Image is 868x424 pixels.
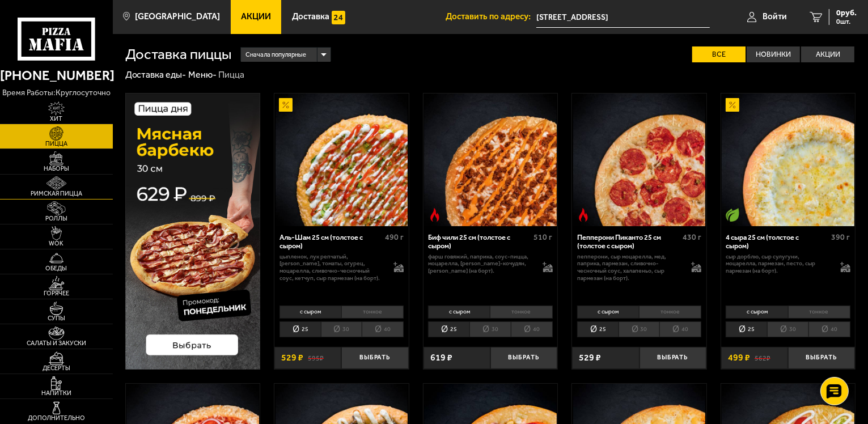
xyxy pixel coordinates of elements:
[721,94,856,226] a: АкционныйВегетарианское блюдо4 сыра 25 см (толстое с сыром)
[808,321,850,337] li: 40
[726,253,831,275] p: сыр дорблю, сыр сулугуни, моцарелла, пармезан, песто, сыр пармезан (на борт).
[428,306,490,319] li: с сыром
[292,12,329,21] span: Доставка
[125,47,232,62] h1: Доставка пиццы
[788,306,850,319] li: тонкое
[534,232,553,242] span: 510 г
[469,321,511,337] li: 30
[755,353,770,362] s: 562 ₽
[341,347,408,369] button: Выбрать
[280,306,341,319] li: с сыром
[747,46,800,63] label: Новинки
[572,94,706,226] a: Острое блюдоПепперони Пиканто 25 см (толстое с сыром)
[241,12,271,21] span: Акции
[536,7,710,28] input: Ваш адрес доставки
[135,12,220,21] span: [GEOGRAPHIC_DATA]
[281,353,303,362] span: 529 ₽
[280,321,321,337] li: 25
[832,232,850,242] span: 390 г
[428,208,442,222] img: Острое блюдо
[728,353,750,362] span: 499 ₽
[308,353,324,362] s: 595 ₽
[430,353,452,362] span: 619 ₽
[836,9,857,17] span: 0 руб.
[692,46,746,63] label: Все
[511,321,553,337] li: 40
[188,69,217,80] a: Меню-
[125,69,187,80] a: Доставка еды-
[341,306,404,319] li: тонкое
[577,208,590,222] img: Острое блюдо
[428,321,469,337] li: 25
[218,69,244,81] div: Пицца
[446,12,536,21] span: Доставить по адресу:
[579,353,601,362] span: 529 ₽
[763,12,787,21] span: Войти
[619,321,660,337] li: 30
[683,232,701,242] span: 430 г
[659,321,701,337] li: 40
[280,253,384,282] p: цыпленок, лук репчатый, [PERSON_NAME], томаты, огурец, моцарелла, сливочно-чесночный соус, кетчуп...
[490,347,557,369] button: Выбрать
[801,46,854,63] label: Акции
[726,233,828,251] div: 4 сыра 25 см (толстое с сыром)
[722,94,854,226] img: 4 сыра 25 см (толстое с сыром)
[279,98,293,112] img: Акционный
[332,11,345,24] img: 15daf4d41897b9f0e9f617042186c801.svg
[577,321,619,337] li: 25
[836,18,857,25] span: 0 шт.
[276,94,408,226] img: Аль-Шам 25 см (толстое с сыром)
[428,233,531,251] div: Биф чили 25 см (толстое с сыром)
[577,306,639,319] li: с сыром
[639,306,701,319] li: тонкое
[424,94,557,226] img: Биф чили 25 см (толстое с сыром)
[640,347,706,369] button: Выбрать
[577,233,680,251] div: Пепперони Пиканто 25 см (толстое с сыром)
[424,94,558,226] a: Острое блюдоБиф чили 25 см (толстое с сыром)
[726,321,767,337] li: 25
[428,253,533,275] p: фарш говяжий, паприка, соус-пицца, моцарелла, [PERSON_NAME]-кочудян, [PERSON_NAME] (на борт).
[573,94,706,226] img: Пепперони Пиканто 25 см (толстое с сыром)
[577,253,682,282] p: пепперони, сыр Моцарелла, мед, паприка, пармезан, сливочно-чесночный соус, халапеньо, сыр пармеза...
[767,321,808,337] li: 30
[726,208,739,222] img: Вегетарианское блюдо
[788,347,855,369] button: Выбрать
[362,321,404,337] li: 40
[274,94,409,226] a: АкционныйАль-Шам 25 см (толстое с сыром)
[726,98,739,112] img: Акционный
[280,233,382,251] div: Аль-Шам 25 см (толстое с сыром)
[726,306,787,319] li: с сыром
[490,306,552,319] li: тонкое
[385,232,404,242] span: 490 г
[245,46,306,63] span: Сначала популярные
[321,321,362,337] li: 30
